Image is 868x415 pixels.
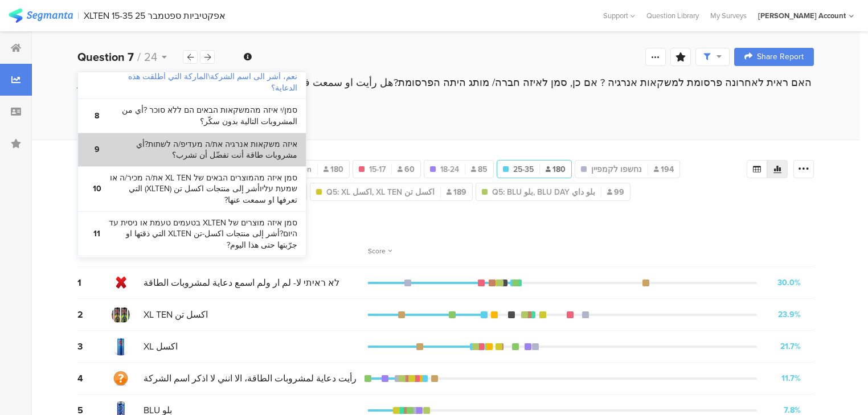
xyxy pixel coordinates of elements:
[603,7,635,24] div: Support
[777,277,801,289] div: 30.0%
[591,163,642,175] span: נחשפו לקמפיין
[440,163,459,175] span: 18-24
[112,338,130,356] img: d3718dnoaommpf.cloudfront.net%2Fitem%2F8fd3e79a0ed0df0e7037.png
[781,372,801,384] div: 11.7%
[77,9,79,22] div: |
[78,212,306,257] a: 11 סמן איזה מוצרים של XLTEN בטעמים טעמת או ניסית עד היום?أشر إلى منتجات اكسل-تن XLTEN التي ذقتها ...
[492,186,595,198] span: Q5: BLU بلو, BLU DAY بلو داي
[778,309,801,321] div: 23.9%
[326,186,435,198] span: Q5: XL اكسل, XL TEN اكسل تن
[77,276,112,289] div: 1
[78,99,306,133] a: 8 סמן/י איזה מהמשקאות הבאים הם ללא סוכר ?أي من المشروبات التالية بدون سكّر؟
[705,10,752,21] a: My Surveys
[641,10,705,21] a: Question Library
[107,217,297,251] bdi: סמן איזה מוצרים של XLTEN בטעמים טעמת או ניסית עד היום?أشر إلى منتجات اكسل-تن XLTEN التي ذقتها او ...
[87,110,107,122] b: 8
[87,183,107,195] b: 10
[84,10,226,21] div: XLTEN 15-35 אפקטיביות ספטמבר 25
[447,186,466,198] span: 189
[77,308,112,321] div: 2
[324,163,343,175] span: 180
[107,172,297,206] bdi: סמן איזה מהמוצרים הבאים של XL TEN את/ה מכיר/ה או שמעת עליוأشر إلى منتجات اكسل تن (XLTEN) التي تعر...
[513,163,534,175] span: 25-35
[471,163,488,175] span: 85
[87,228,107,240] b: 11
[654,163,674,175] span: 194
[607,186,624,198] span: 99
[368,246,392,256] div: Score
[78,256,306,312] a: 12 האם נראה לך שתקנה/י בחודש הקרוב אחד או יותר ממוצרי XL TEN בטעמים?هل تعتقد أنك ستشتري منتجًا وا...
[107,105,297,127] bdi: סמן/י איזה מהמשקאות הבאים הם ללא סוכר ?أي من المشروبات التالية بدون سكّر؟
[369,163,386,175] span: 15-17
[546,163,566,175] span: 180
[144,372,357,385] span: رأيت دعاية لمشروبات الطاقة، الا انني لا اذكر اسم الشركة
[137,48,141,65] span: /
[77,372,112,385] div: 4
[107,139,297,161] bdi: איזה משקאות אנרגיה את/ה מעדיפ/ה לשתות?أي مشروبات طاقة أنت تفضّل أن تشرب؟
[87,144,107,155] b: 9
[144,340,178,353] span: XL اكسل
[112,274,130,292] img: d3718dnoaommpf.cloudfront.net%2Fitem%2F098515c93f105092ea64.png
[9,9,73,23] img: segmanta logo
[144,48,157,65] span: 24
[780,340,801,352] div: 21.7%
[398,163,415,175] span: 60
[112,306,130,324] img: d3718dnoaommpf.cloudfront.net%2Fitem%2F534f5908adad3b442808.jpg
[77,75,814,105] div: האם ראית לאחרונה פרסומת למשקאות אנרגיה ? אם כן, סמן לאיזה חברה/ מותג היתה הפרסומת?هل رأيت او سمعت...
[144,308,208,321] span: XL TEN اكسل تن
[77,340,112,353] div: 3
[78,133,306,167] a: 9 איזה משקאות אנרגיה את/ה מעדיפ/ה לשתות?أي مشروبات طاقة أنت تفضّل أن تشرب؟
[77,48,134,65] b: Question 7
[144,276,339,289] span: לא ראיתי لا- لم ار ولم اسمع دعاية لمشروبات الطاقة
[757,53,804,61] span: Share Report
[78,167,306,212] a: 10 סמן איזה מהמוצרים הבאים של XL TEN את/ה מכיר/ה או שמעת עליוأشر إلى منتجات اكسل تن (XLTEN) التي ...
[758,10,846,21] div: [PERSON_NAME] Account
[112,369,130,388] img: d3718dnoaommpf.cloudfront.net%2Fitem%2F8d4dc636820beb1002f5.png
